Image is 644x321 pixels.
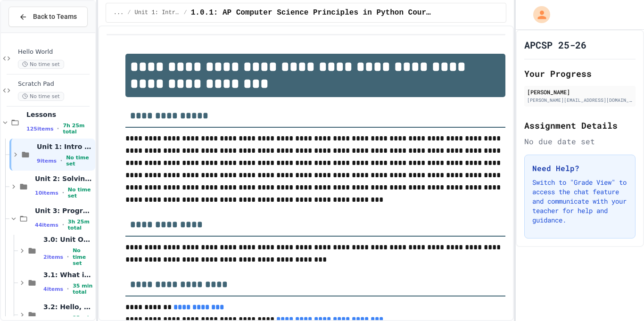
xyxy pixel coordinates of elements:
div: [PERSON_NAME][EMAIL_ADDRESS][DOMAIN_NAME] [527,97,633,104]
span: 3.1: What is Code? [43,271,93,279]
span: • [62,221,64,229]
span: • [62,189,64,197]
span: / [127,9,131,16]
span: 44 items [35,222,58,228]
iframe: chat widget [566,242,635,282]
span: 3h 25m total [68,219,93,231]
span: No time set [18,92,64,101]
span: Hello World [18,48,93,56]
h2: Assignment Details [524,119,636,132]
span: 9 items [37,158,57,164]
span: Unit 3: Programming with Python [35,206,93,215]
span: 3.2: Hello, World! [43,303,93,311]
span: • [60,157,62,165]
span: Scratch Pad [18,80,93,88]
h2: Your Progress [524,67,636,80]
span: Unit 2: Solving Problems in Computer Science [35,174,93,183]
div: No due date set [524,136,636,147]
iframe: chat widget [604,283,635,312]
span: 7h 25m total [63,123,93,135]
span: • [67,253,69,261]
span: / [184,9,187,16]
span: 1.0.1: AP Computer Science Principles in Python Course Syllabus [191,7,432,18]
span: No time set [73,247,93,266]
span: Unit 1: Intro to Computer Science [135,9,180,16]
div: [PERSON_NAME] [527,88,633,96]
span: 2 items [43,254,63,260]
span: No time set [66,155,93,167]
span: • [57,125,59,132]
span: No time set [68,187,93,199]
span: 35 min total [73,283,93,295]
span: No time set [18,60,64,69]
span: 10 items [35,190,58,196]
span: • [67,285,69,293]
span: 125 items [26,126,53,132]
span: Back to Teams [33,12,77,22]
span: Unit 1: Intro to Computer Science [37,142,93,151]
span: Lessons [26,110,93,119]
h1: APCSP 25-26 [524,38,586,51]
h3: Need Help? [532,163,627,174]
span: 3.0: Unit Overview [43,235,93,244]
div: My Account [523,4,553,25]
span: ... [114,9,124,16]
p: Switch to "Grade View" to access the chat feature and communicate with your teacher for help and ... [532,178,627,225]
button: Back to Teams [8,7,88,27]
span: 4 items [43,286,63,292]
